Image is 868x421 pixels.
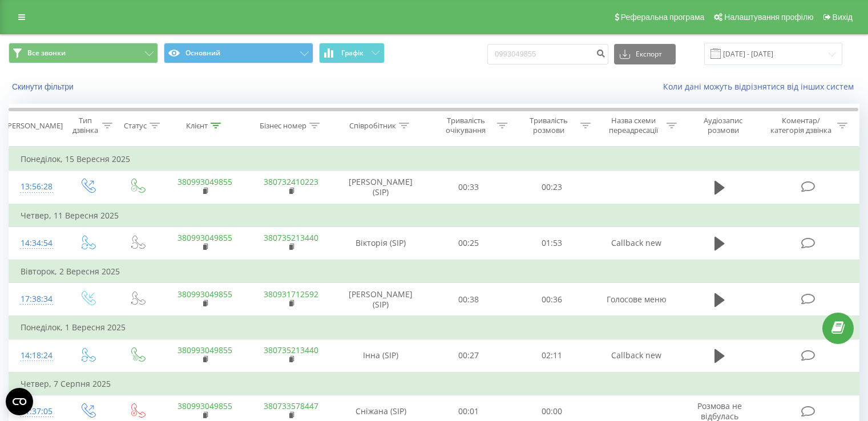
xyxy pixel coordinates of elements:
td: Вівторок, 2 Вересня 2025 [9,260,859,283]
span: Вихід [833,13,853,22]
a: 380993049855 [177,232,232,243]
td: Callback new [593,226,679,260]
td: 02:11 [510,339,593,373]
div: Статус [124,121,147,131]
td: [PERSON_NAME] (SIP) [334,171,427,204]
td: Голосове меню [593,283,679,317]
button: Експорт [614,44,676,64]
td: Понеділок, 15 Вересня 2025 [9,148,859,171]
div: 14:34:54 [21,232,51,254]
span: Все звонки [27,48,66,58]
td: 00:33 [427,171,510,204]
a: 380931712592 [264,289,318,299]
div: 13:56:28 [21,176,51,198]
div: Тип дзвінка [72,116,99,135]
div: 14:18:24 [21,345,51,367]
td: 00:27 [427,339,510,373]
div: Співробітник [349,121,396,131]
td: 00:36 [510,283,593,317]
a: 380733578447 [264,400,318,411]
a: 380993049855 [177,176,232,187]
div: Коментар/категорія дзвінка [768,116,834,135]
input: Пошук за номером [487,44,608,64]
a: 380993049855 [177,345,232,355]
span: Налаштування профілю [724,13,813,22]
a: 380993049855 [177,400,232,411]
div: Тривалість очікування [438,116,495,135]
a: 380735213440 [264,345,318,355]
a: 380735213440 [264,232,318,243]
td: 01:53 [510,226,593,260]
td: Четвер, 11 Вересня 2025 [9,204,859,227]
td: Callback new [593,339,679,373]
a: 380732410223 [264,176,318,187]
td: Вікторія (SIP) [334,226,427,260]
td: 00:38 [427,283,510,317]
iframe: Intercom live chat [829,357,857,384]
div: [PERSON_NAME] [5,121,63,131]
button: Скинути фільтри [9,82,79,92]
div: Клієнт [186,121,208,131]
td: Четвер, 7 Серпня 2025 [9,373,859,395]
td: 00:23 [510,171,593,204]
div: Тривалість розмови [520,116,578,135]
div: Аудіозапис розмови [690,116,757,135]
td: Інна (SIP) [334,339,427,373]
button: Open CMP widget [6,388,33,415]
td: Понеділок, 1 Вересня 2025 [9,316,859,339]
a: Коли дані можуть відрізнятися вiд інших систем [663,81,859,92]
button: Графік [319,43,385,63]
a: 380993049855 [177,289,232,299]
td: [PERSON_NAME] (SIP) [334,283,427,317]
button: Все звонки [9,43,158,63]
div: 17:38:34 [21,288,51,310]
span: Графік [341,49,364,57]
div: Назва схеми переадресації [604,116,664,135]
span: Реферальна програма [621,13,705,22]
button: Основний [164,43,313,63]
div: Бізнес номер [260,121,306,131]
td: 00:25 [427,226,510,260]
